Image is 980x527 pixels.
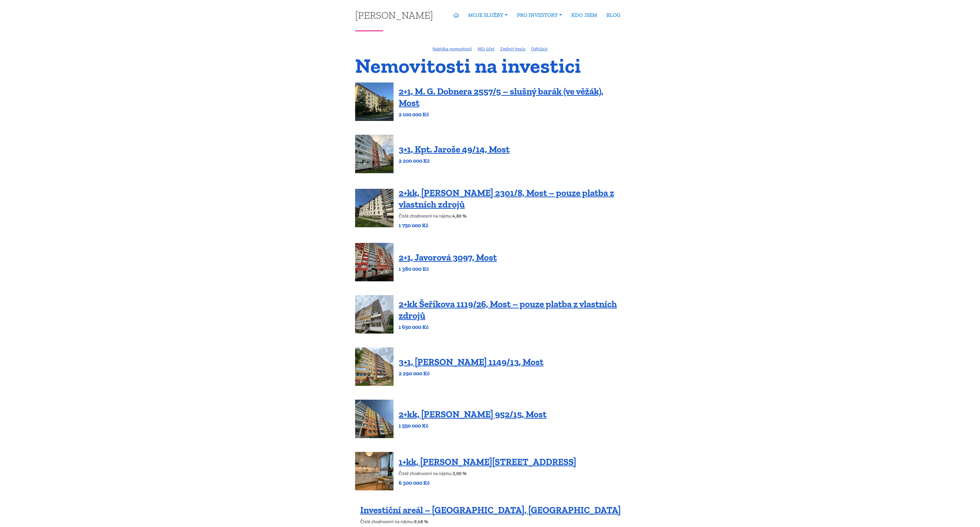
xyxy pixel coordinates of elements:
[399,356,543,367] a: 3+1, [PERSON_NAME] 1149/13, Most
[399,252,497,263] a: 2+1, Javorová 3097, Most
[452,213,467,219] b: 4,80 %
[399,479,576,487] p: 6 300 000 Kč
[355,57,625,74] h1: Nemovitosti na investici
[360,504,621,515] a: Investiční areál – [GEOGRAPHIC_DATA], [GEOGRAPHIC_DATA]
[399,86,603,108] a: 2+1, M. G. Dobnera 2557/5 – slušný barák (ve věžák), Most
[602,9,625,21] a: BLOG
[399,409,546,420] a: 2+kk, [PERSON_NAME] 952/15, Most
[414,519,428,524] b: 9,48 %
[463,9,512,21] a: MOJE SLUŽBY
[567,9,602,21] a: KDO JSEM
[399,265,497,273] p: 1 380 000 Kč
[531,46,548,52] a: Odhlásit
[432,46,472,52] a: Nabídka nemovitostí
[360,518,621,525] p: Čisté zhodnocení na nájmu:
[399,222,625,229] p: 1 750 000 Kč
[355,10,433,20] a: [PERSON_NAME]
[399,470,576,477] p: Čisté zhodnocení na nájmu:
[478,46,494,52] a: Můj účet
[452,471,467,476] b: 3,00 %
[399,370,543,377] p: 2 290 000 Kč
[399,212,625,220] p: Čisté zhodnocení na nájmu:
[399,422,546,429] p: 1 550 000 Kč
[512,9,567,21] a: PRO INVESTORY
[399,157,510,164] p: 2 200 000 Kč
[399,111,625,118] p: 2 100 000 Kč
[399,456,576,467] a: 1+kk, [PERSON_NAME][STREET_ADDRESS]
[399,144,510,155] a: 3+1, Kpt. Jaroše 49/14, Most
[500,46,525,52] a: Změnit heslo
[399,324,625,331] p: 1 650 000 Kč
[399,187,614,210] a: 2+kk, [PERSON_NAME] 2301/8, Most – pouze platba z vlastních zdrojů
[399,298,617,321] a: 2+kk Šeříkova 1119/26, Most – pouze platba z vlastních zdrojů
